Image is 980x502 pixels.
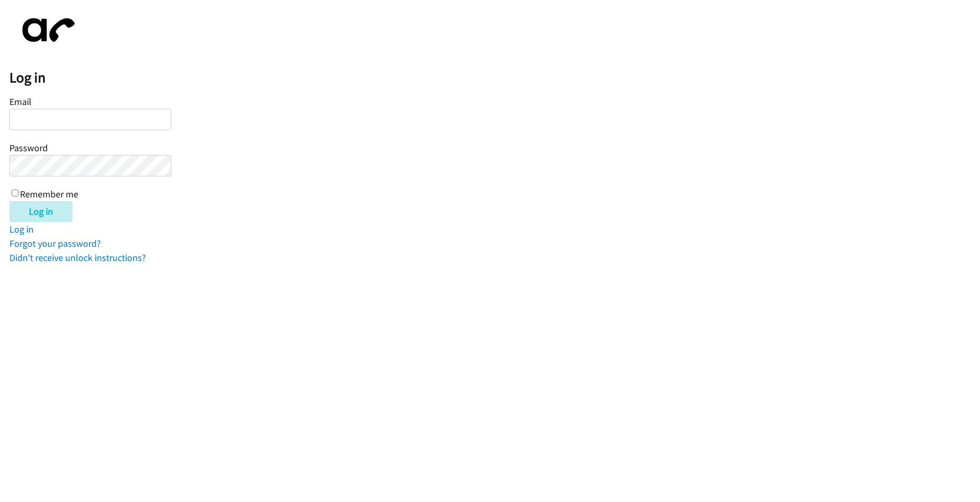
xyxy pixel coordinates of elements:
[9,9,83,51] img: aphone-8a226864a2ddd6a5e75d1ebefc011f4aa8f32683c2d82f3fb0802fe031f96514.svg
[9,96,32,108] label: Email
[9,69,980,87] h2: Log in
[9,252,146,264] a: Didn't receive unlock instructions?
[9,237,101,249] a: Forgot your password?
[9,142,48,154] label: Password
[9,223,34,235] a: Log in
[9,201,73,222] input: Log in
[20,188,78,200] label: Remember me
